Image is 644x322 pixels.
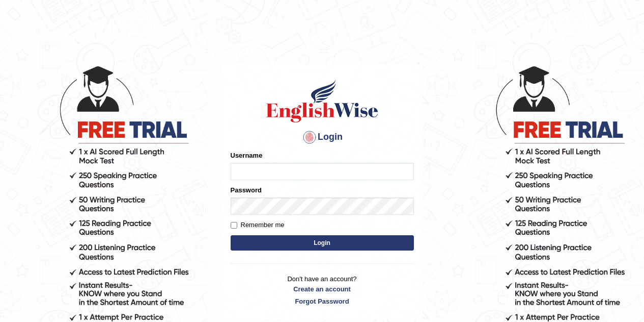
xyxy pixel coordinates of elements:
[231,185,262,195] label: Password
[264,78,380,124] img: Logo of English Wise sign in for intelligent practice with AI
[231,220,285,230] label: Remember me
[231,222,237,229] input: Remember me
[231,284,414,294] a: Create an account
[231,274,414,306] p: Don't have an account?
[231,235,414,251] button: Login
[231,129,414,145] h4: Login
[231,296,414,306] a: Forgot Password
[231,151,263,160] label: Username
